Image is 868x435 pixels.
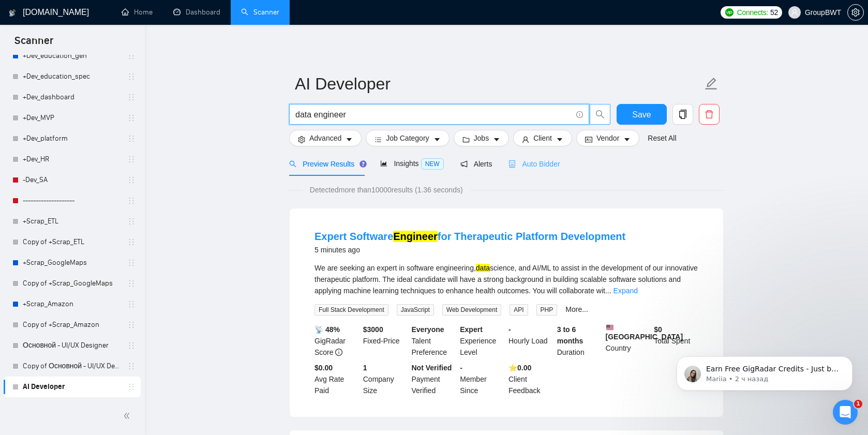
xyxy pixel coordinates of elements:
[23,252,121,273] a: +Scrap_GoogleMaps
[556,136,563,143] span: caret-down
[127,93,136,101] span: holder
[672,104,693,125] button: copy
[412,364,452,372] b: Not Verified
[605,287,611,295] span: ...
[410,324,458,358] div: Talent Preference
[123,411,133,421] span: double-left
[363,364,367,372] b: 1
[508,160,516,168] span: robot
[315,262,698,296] div: We are seeking an expert in software engineering, science, and AI/ML to assist in the development...
[23,377,121,397] a: AI Developer
[335,349,342,356] span: info-circle
[315,231,625,242] a: Expert SoftwareEngineerfor Therapeutic Platform Development
[315,244,625,256] div: 5 minutes ago
[241,8,279,17] a: searchScanner
[289,130,362,146] button: settingAdvancedcaret-down
[590,110,610,119] span: search
[847,8,864,17] a: setting
[770,7,778,18] span: 52
[673,110,693,119] span: copy
[23,356,121,377] a: Copy of Основной - UI/UX Designer
[9,5,16,21] img: logo
[604,324,652,358] div: Country
[460,364,462,372] b: -
[127,259,136,267] span: holder
[458,362,506,396] div: Member Since
[508,160,560,168] span: Auto Bidder
[460,325,483,334] b: Expert
[127,300,136,308] span: holder
[23,335,121,356] a: Основной - UI/UX Designer
[590,104,610,125] button: search
[127,383,136,391] span: holder
[23,149,121,170] a: +Dev_HR
[623,136,631,143] span: caret-down
[474,132,489,144] span: Jobs
[513,130,572,146] button: userClientcaret-down
[565,305,588,313] a: More...
[533,132,552,144] span: Client
[596,132,619,144] span: Vendor
[127,362,136,370] span: holder
[833,400,858,425] iframe: Intercom live chat
[289,160,364,168] span: Preview Results
[493,136,500,143] span: caret-down
[23,46,121,66] a: +Dev_education_gen
[23,314,121,335] a: Copy of +Scrap_Amazon
[127,114,136,122] span: holder
[127,176,136,184] span: holder
[617,104,667,125] button: Save
[454,130,510,146] button: folderJobscaret-down
[298,136,305,143] span: setting
[6,33,62,55] span: Scanner
[361,324,410,358] div: Fixed-Price
[315,364,333,372] b: $0.00
[510,304,528,316] span: API
[23,108,121,128] a: +Dev_MVP
[522,136,529,143] span: user
[613,287,638,295] a: Expand
[458,324,506,358] div: Experience Level
[315,325,340,334] b: 📡 48%
[848,8,863,17] span: setting
[23,87,121,108] a: +Dev_dashboard
[127,217,136,226] span: holder
[127,321,136,329] span: holder
[289,160,296,168] span: search
[295,108,572,121] input: Search Freelance Jobs...
[410,362,458,396] div: Payment Verified
[737,7,768,18] span: Connects:
[122,8,153,17] a: homeHome
[23,170,121,190] a: -Dev_SA
[303,184,470,196] span: Detected more than 10000 results (1.36 seconds)
[506,362,555,396] div: Client Feedback
[380,160,387,167] span: area-chart
[585,136,592,143] span: idcard
[346,136,353,143] span: caret-down
[476,264,490,272] mark: data
[508,364,531,372] b: ⭐️ 0.00
[393,231,438,242] mark: Engineer
[606,324,613,331] img: 🇺🇸
[127,238,136,246] span: holder
[312,324,361,358] div: GigRadar Score
[606,324,683,341] b: [GEOGRAPHIC_DATA]
[309,132,341,144] span: Advanced
[433,136,441,143] span: caret-down
[699,110,719,119] span: delete
[661,335,868,407] iframe: Intercom notifications сообщение
[23,273,121,294] a: Copy of +Scrap_GoogleMaps
[23,66,121,87] a: +Dev_education_spec
[460,160,468,168] span: notification
[576,111,583,118] span: info-circle
[648,132,676,144] a: Reset All
[361,362,410,396] div: Company Size
[127,279,136,288] span: holder
[654,325,662,334] b: $ 0
[854,400,862,408] span: 1
[705,77,718,91] span: edit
